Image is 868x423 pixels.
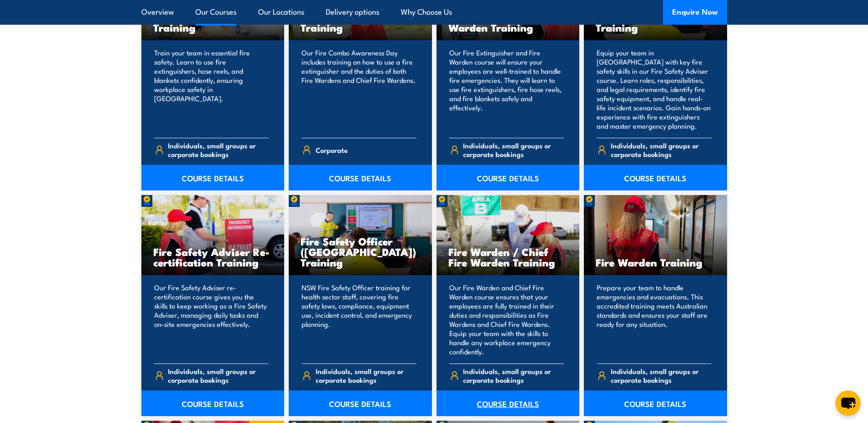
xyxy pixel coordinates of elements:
[449,48,564,130] p: Our Fire Extinguisher and Fire Warden course will ensure your employees are well-trained to handl...
[448,246,568,267] h3: Fire Warden / Chief Fire Warden Training
[611,141,712,158] span: Individuals, small groups or corporate bookings
[584,165,727,190] a: COURSE DETAILS
[302,48,416,130] p: Our Fire Combo Awareness Day includes training on how to use a fire extinguisher and the duties o...
[449,283,564,356] p: Our Fire Warden and Chief Fire Warden course ensures that your employees are fully trained in the...
[836,390,861,416] button: chat-button
[153,11,273,33] h3: Fire Extinguisher Training
[289,390,432,416] a: COURSE DETAILS
[316,143,348,157] span: Corporate
[597,283,712,356] p: Prepare your team to handle emergencies and evacuations. This accredited training meets Australia...
[302,283,416,356] p: NSW Fire Safety Officer training for health sector staff, covering fire safety laws, compliance, ...
[463,367,564,384] span: Individuals, small groups or corporate bookings
[611,367,712,384] span: Individuals, small groups or corporate bookings
[584,390,727,416] a: COURSE DETAILS
[301,236,420,267] h3: Fire Safety Officer ([GEOGRAPHIC_DATA]) Training
[596,11,715,33] h3: Fire Safety Adviser Training
[463,141,564,158] span: Individuals, small groups or corporate bookings
[153,246,273,267] h3: Fire Safety Adviser Re-certification Training
[448,11,568,33] h3: Fire Extinguisher / Fire Warden Training
[141,390,285,416] a: COURSE DETAILS
[154,48,269,130] p: Train your team in essential fire safety. Learn to use fire extinguishers, hose reels, and blanke...
[437,165,580,190] a: COURSE DETAILS
[316,367,416,384] span: Individuals, small groups or corporate bookings
[168,367,269,384] span: Individuals, small groups or corporate bookings
[597,48,712,130] p: Equip your team in [GEOGRAPHIC_DATA] with key fire safety skills in our Fire Safety Adviser cours...
[596,257,715,267] h3: Fire Warden Training
[141,165,285,190] a: COURSE DETAILS
[437,390,580,416] a: COURSE DETAILS
[289,165,432,190] a: COURSE DETAILS
[168,141,269,158] span: Individuals, small groups or corporate bookings
[154,283,269,356] p: Our Fire Safety Adviser re-certification course gives you the skills to keep working as a Fire Sa...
